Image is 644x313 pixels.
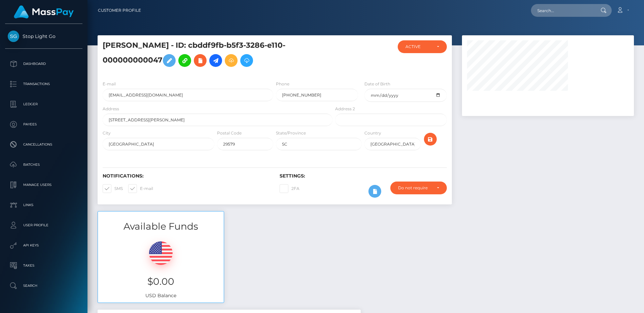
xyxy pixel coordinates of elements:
label: City [103,130,111,136]
p: Taxes [8,261,80,271]
a: User Profile [5,217,82,234]
img: MassPay Logo [14,5,74,18]
h3: $0.00 [103,275,219,288]
div: ACTIVE [405,44,431,49]
img: USD.png [149,241,173,265]
a: Manage Users [5,177,82,193]
label: Phone [276,81,289,87]
label: E-mail [103,81,116,87]
label: Address [103,106,119,112]
h6: Notifications: [103,173,270,179]
p: Batches [8,160,80,170]
p: API Keys [8,240,80,250]
a: Initiate Payout [209,54,222,67]
label: SMS [103,184,123,193]
label: Address 2 [335,106,355,112]
h5: [PERSON_NAME] - ID: cbddf9fb-b5f3-3286-e110-000000000047 [103,40,329,70]
button: Do not require [390,182,446,194]
h3: Available Funds [98,220,224,233]
div: USD Balance [98,233,224,303]
a: Payees [5,116,82,133]
a: Dashboard [5,55,82,72]
p: Transactions [8,79,80,89]
a: Batches [5,156,82,173]
p: Dashboard [8,59,80,69]
p: Cancellations [8,140,80,150]
input: Search... [531,4,594,17]
p: Payees [8,119,80,129]
p: Ledger [8,99,80,109]
a: Ledger [5,96,82,113]
a: Customer Profile [98,3,141,17]
div: Do not require [398,185,431,191]
a: API Keys [5,237,82,254]
p: User Profile [8,220,80,230]
a: Taxes [5,257,82,274]
a: Cancellations [5,136,82,153]
a: Links [5,197,82,213]
button: ACTIVE [398,40,446,53]
img: Stop Light Go [8,31,19,42]
label: Country [364,130,381,136]
h6: Settings: [280,173,446,179]
p: Links [8,200,80,210]
p: Manage Users [8,180,80,190]
label: Postal Code [217,130,242,136]
a: Search [5,277,82,294]
label: Date of Birth [364,81,390,87]
label: 2FA [280,184,299,193]
span: Stop Light Go [5,33,82,39]
label: State/Province [276,130,306,136]
label: E-mail [128,184,153,193]
a: Transactions [5,76,82,92]
p: Search [8,281,80,291]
